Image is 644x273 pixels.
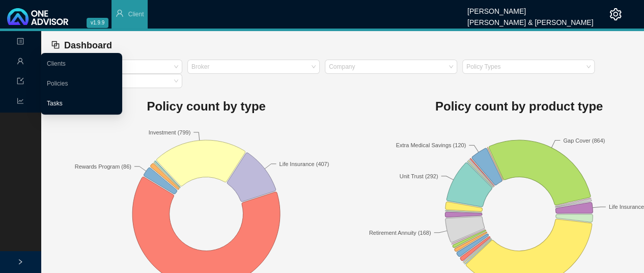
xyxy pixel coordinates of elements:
text: Life Insurance (407) [279,161,329,167]
span: profile [17,34,24,51]
span: Dashboard [64,40,112,50]
text: Unit Trust (292) [400,173,438,179]
span: user [17,53,24,71]
span: v1.9.9 [87,18,108,28]
span: user [116,9,124,17]
span: right [17,259,23,265]
a: Clients [47,60,66,67]
img: 2df55531c6924b55f21c4cf5d4484680-logo-light.svg [7,8,68,25]
text: Investment (799) [149,129,191,135]
div: [PERSON_NAME] & [PERSON_NAME] [467,14,593,25]
div: [PERSON_NAME] [467,3,593,14]
text: Retirement Annuity (168) [369,230,431,236]
span: import [17,73,24,91]
h1: Policy count by type [50,96,362,117]
a: Tasks [47,100,63,107]
span: line-chart [17,93,24,111]
span: Client [128,11,144,18]
a: Policies [47,80,68,87]
span: setting [609,8,622,20]
text: Gap Cover (864) [563,138,605,144]
text: Rewards Program (86) [75,163,131,170]
span: block [51,40,60,49]
text: Extra Medical Savings (120) [396,142,466,148]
